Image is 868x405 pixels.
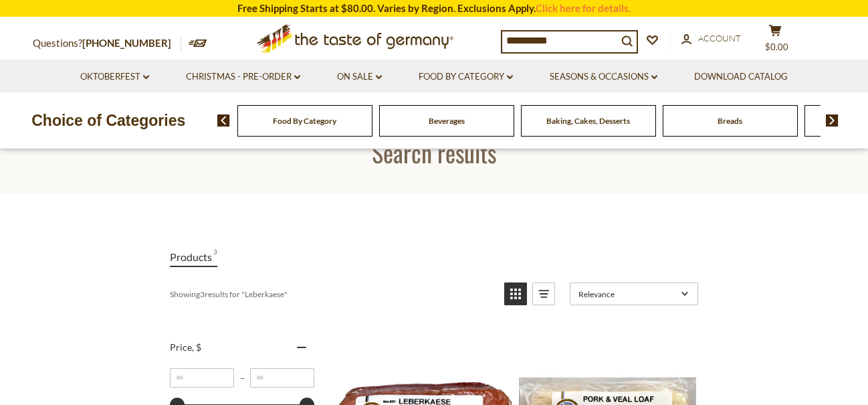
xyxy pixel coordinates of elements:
[681,31,741,46] a: Account
[546,116,630,126] a: Baking, Cakes, Desserts
[570,282,698,305] a: Sort options
[718,116,742,126] a: Breads
[170,248,217,267] a: View Products Tab
[755,24,795,58] button: $0.00
[765,42,788,52] span: $0.00
[33,35,181,52] p: Questions?
[213,248,217,266] span: 3
[217,114,230,127] img: previous arrow
[80,70,149,84] a: Oktoberfest
[186,70,300,84] a: Christmas - PRE-ORDER
[192,341,201,353] span: , $
[532,282,555,305] a: View list mode
[170,341,201,353] span: Price
[41,137,827,167] h1: Search results
[273,116,336,126] a: Food By Category
[694,70,788,84] a: Download Catalog
[698,33,741,44] span: Account
[550,70,657,84] a: Seasons & Occasions
[170,282,494,305] div: Showing results for " "
[234,373,250,383] span: –
[250,368,314,388] input: Maximum value
[170,368,234,388] input: Minimum value
[826,114,839,127] img: next arrow
[337,70,382,84] a: On Sale
[504,282,527,305] a: View grid mode
[578,289,677,299] span: Relevance
[200,289,205,299] b: 3
[536,2,631,14] a: Click here for details.
[82,37,171,49] a: [PHONE_NUMBER]
[429,116,465,126] a: Beverages
[419,70,513,84] a: Food By Category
